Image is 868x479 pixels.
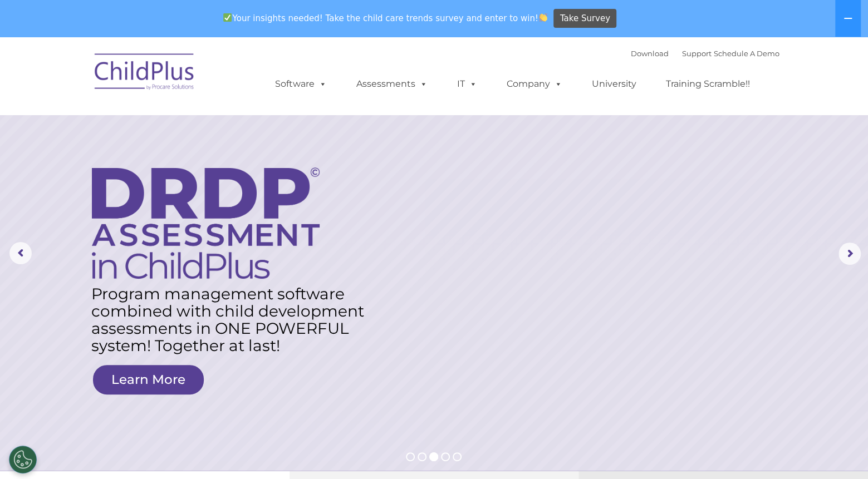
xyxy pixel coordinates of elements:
a: Training Scramble!! [655,73,761,95]
a: Take Survey [553,9,616,28]
img: DRDP Assessment in ChildPlus [92,167,320,279]
rs-layer: Program management software combined with child development assessments in ONE POWERFUL system! T... [91,285,369,354]
a: Company [496,73,573,95]
button: Cookies Settings [9,446,37,473]
a: Schedule A Demo [714,49,779,58]
a: Software [264,73,338,95]
img: 👏 [539,13,547,22]
font: | [631,49,779,58]
img: ChildPlus by Procare Solutions [89,46,200,101]
span: Last name [155,73,189,82]
span: Your insights needed! Take the child care trends survey and enter to win! [219,7,552,29]
a: Download [631,49,669,58]
span: Take Survey [560,9,610,28]
a: IT [446,73,488,95]
a: Support [682,49,712,58]
img: ✅ [223,13,232,22]
a: Assessments [345,73,439,95]
span: Phone number [155,119,202,127]
a: University [581,73,648,95]
a: Learn More [93,365,204,394]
